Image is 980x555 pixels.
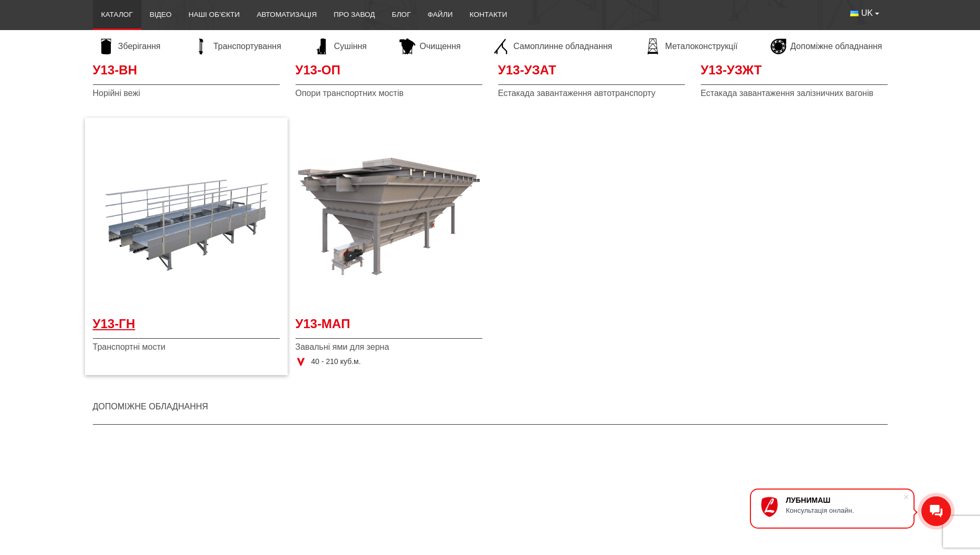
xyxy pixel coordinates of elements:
[296,88,482,99] span: Опори транспортних мостів
[488,39,617,54] a: Самоплинне обладнання
[93,39,166,54] a: Зберігання
[118,41,161,52] span: Зберігання
[180,3,248,26] a: Наші об’єкти
[325,3,383,26] a: Про завод
[419,3,461,26] a: Файли
[513,41,612,52] span: Самоплинне обладнання
[296,315,482,339] a: У13-МАП
[786,496,903,504] div: ЛУБНИМАШ
[420,41,461,52] span: Очищення
[93,123,280,310] a: Детальніше У13-ГН
[93,88,280,99] span: Норійні вежі
[850,11,859,16] img: Українська
[791,41,882,52] span: Допоміжне обладнання
[640,39,743,54] a: Металоконструкції
[701,88,888,99] span: Естакада завантаження залізничних вагонів
[141,3,180,26] a: Відео
[383,3,419,26] a: Блог
[296,61,482,85] a: У13-ОП
[296,123,482,310] a: Детальніше У13-МАП
[701,61,888,85] a: У13-УЗЖТ
[786,506,903,514] div: Консультація онлайн.
[861,7,873,19] span: UK
[765,39,888,54] a: Допоміжне обладнання
[296,341,482,353] span: Завальні ями для зерна
[498,88,685,99] span: Естакада завантаження автотранспорту
[309,39,372,54] a: Сушіння
[93,402,208,411] a: Допоміжне обладнання
[311,357,361,367] span: 40 - 210 куб.м.
[394,39,466,54] a: Очищення
[461,3,516,26] a: Контакти
[498,61,685,85] a: У13-УЗАТ
[248,3,325,26] a: Автоматизація
[93,3,141,26] a: Каталог
[188,39,287,54] a: Транспортування
[665,41,737,52] span: Металоконструкції
[842,3,887,23] button: UK
[334,41,367,52] span: Сушіння
[213,41,281,52] span: Транспортування
[93,315,280,339] a: У13-ГН
[93,341,280,353] span: Транспортні мости
[93,61,280,85] a: У13-ВН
